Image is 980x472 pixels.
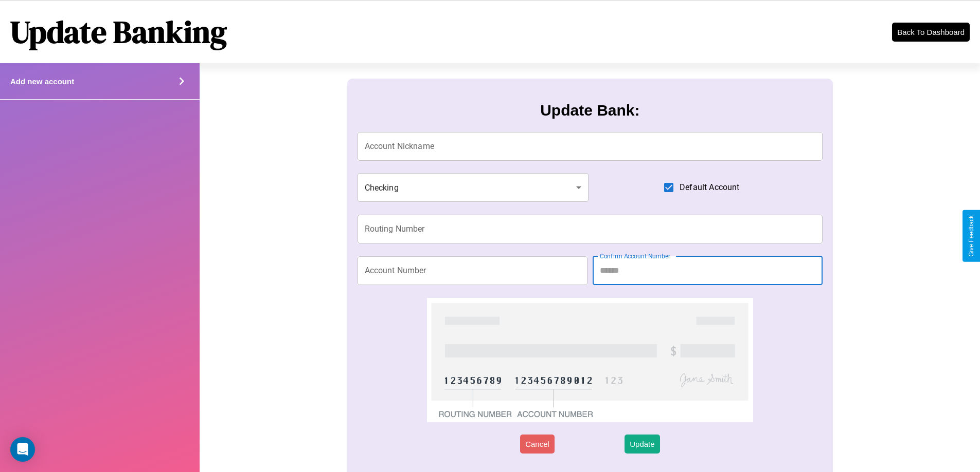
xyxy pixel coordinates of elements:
[10,437,35,462] div: Open Intercom Messenger
[625,435,660,454] button: Update
[968,215,975,257] div: Give Feedback
[680,181,739,194] span: Default Account
[892,23,970,42] button: Back To Dashboard
[540,102,639,119] h3: Update Bank:
[600,252,670,260] label: Confirm Account Number
[10,11,227,53] h1: Update Banking
[520,435,555,454] button: Cancel
[358,173,589,202] div: Checking
[427,298,753,422] img: check
[10,77,74,86] h4: Add new account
